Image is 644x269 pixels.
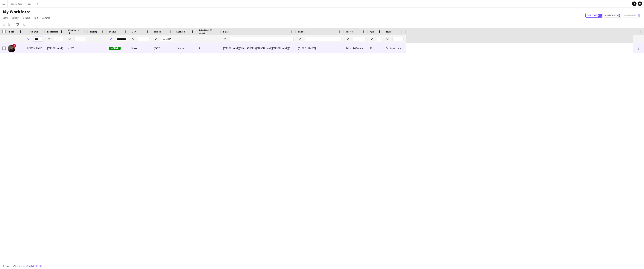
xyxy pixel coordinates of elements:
span: Last job [176,30,185,33]
input: Email Filter Input [230,37,294,41]
span: 171 [598,14,602,17]
button: Open Filter Menu [109,37,112,41]
span: Profile [346,30,353,33]
input: Age Filter Input [377,37,381,41]
span: City [131,30,136,33]
span: Tags [386,30,391,33]
div: [PERSON_NAME] [24,43,45,53]
button: Zeitpol Jobs [8,0,25,7]
span: Rating [90,30,97,33]
div: [PERSON_NAME][EMAIL_ADDRESS][PERSON_NAME][PERSON_NAME][DOMAIN_NAME] [221,43,296,53]
img: Vera Mayer [8,45,15,52]
a: Comms [40,15,52,20]
span: Joined [154,30,161,33]
a: View [1,15,10,20]
a: Tag [33,15,40,20]
div: [DATE] [152,43,174,53]
span: ! [12,44,16,48]
span: Workforce ID [68,29,81,34]
button: Open Filter Menu [47,37,51,41]
app-action-btn: Export XLSX [21,23,25,27]
input: City Filter Input [138,37,149,41]
span: 2 [619,14,620,17]
span: Export [12,16,19,19]
input: Tags Filter Input [392,37,404,41]
span: Jobs (last 90 days) [199,29,214,34]
div: Brugg [129,43,152,53]
input: First Name Filter Input [33,37,43,41]
span: First Name [27,30,38,33]
button: Open Filter Menu [154,37,157,41]
div: 16 [368,43,383,53]
button: WEF [25,0,35,7]
span: View [3,16,8,19]
button: Open Filter Menu [370,37,373,41]
button: Open Filter Menu [68,37,71,41]
input: Last Name Filter Input [54,37,63,41]
button: Open Filter Menu [298,37,301,41]
div: 1 [197,43,221,53]
div: [PHONE_NUMBER] [296,43,344,53]
div: [PERSON_NAME] [45,43,66,53]
button: Applicants2 [604,13,621,18]
button: Open Filter Menu [223,37,227,41]
a: Export [10,15,21,20]
button: Open Filter Menu [386,37,389,41]
button: Open Filter Menu [346,37,349,41]
input: Workforce ID Filter Input [75,37,86,41]
a: Status [22,15,32,20]
span: My Workforce [3,9,31,15]
input: Phone Filter Input [305,37,341,41]
input: Joined Filter Input [161,37,172,41]
span: Status [23,16,30,19]
input: Profile Filter Input [353,37,365,41]
span: 2 filters set [15,265,26,267]
span: Phone [298,30,305,33]
span: Comms [42,16,50,19]
app-action-btn: Advanced filters [16,23,20,27]
span: Last Name [47,30,58,33]
div: Eventservices, Möbelschulung noch offen, Produktion, Vertrag ausstehend, Vertrag vollständig, Zei... [383,43,406,53]
button: Open Filter Menu [131,37,135,41]
button: Open Filter Menu [27,37,30,41]
div: Zeitpol AG Eventhelfer [344,43,368,53]
button: Remove filters [26,264,43,268]
div: zp-253 [66,43,88,53]
span: Photo [8,30,14,33]
button: Everyone171 [585,13,602,18]
span: Status [109,30,116,33]
div: 10 days [174,43,197,53]
span: Tag [34,16,38,19]
span: Active [109,47,121,50]
span: Email [223,30,229,33]
span: Age [370,30,374,33]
